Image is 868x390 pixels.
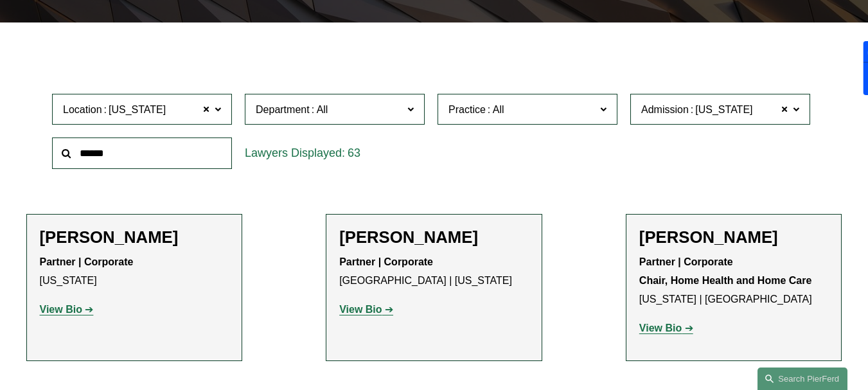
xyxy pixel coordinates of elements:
[639,256,733,267] strong: Partner | Corporate
[40,304,94,315] a: View Bio
[639,275,812,286] strong: Chair, Home Health and Home Care
[639,227,829,247] h2: [PERSON_NAME]
[339,304,382,315] strong: View Bio
[695,102,752,118] span: [US_STATE]
[448,104,486,115] span: Practice
[40,227,229,247] h2: [PERSON_NAME]
[641,104,689,115] span: Admission
[639,323,693,333] a: View Bio
[256,104,310,115] span: Department
[339,304,393,315] a: View Bio
[757,368,847,390] a: Search this site
[339,253,529,290] p: [GEOGRAPHIC_DATA] | [US_STATE]
[63,104,102,115] span: Location
[339,256,433,267] strong: Partner | Corporate
[639,323,682,333] strong: View Bio
[348,146,360,159] span: 63
[639,253,829,308] p: [US_STATE] | [GEOGRAPHIC_DATA]
[40,253,229,290] p: [US_STATE]
[339,227,529,247] h2: [PERSON_NAME]
[109,102,166,118] span: [US_STATE]
[40,304,82,315] strong: View Bio
[40,256,134,267] strong: Partner | Corporate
